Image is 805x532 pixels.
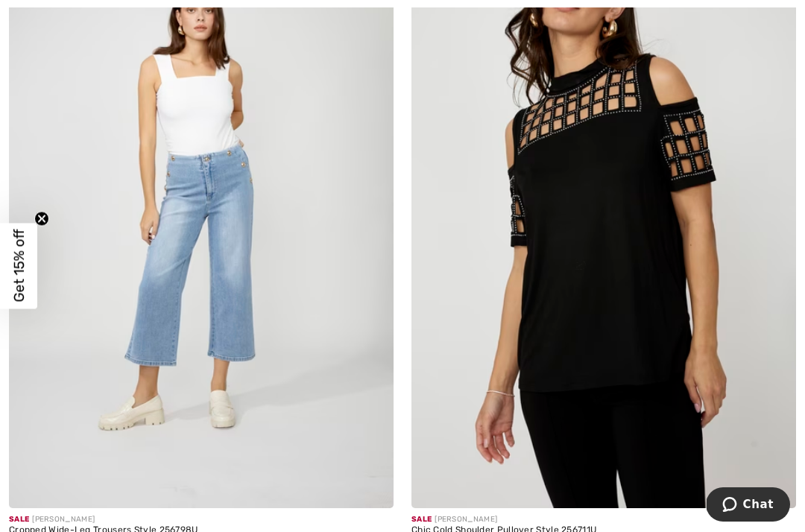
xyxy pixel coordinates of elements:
[9,514,394,525] div: [PERSON_NAME]
[10,229,28,303] span: Get 15% off
[34,212,49,227] button: Close teaser
[9,515,29,524] span: Sale
[411,515,432,524] span: Sale
[707,487,790,525] iframe: Opens a widget where you can chat to one of our agents
[411,514,796,525] div: [PERSON_NAME]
